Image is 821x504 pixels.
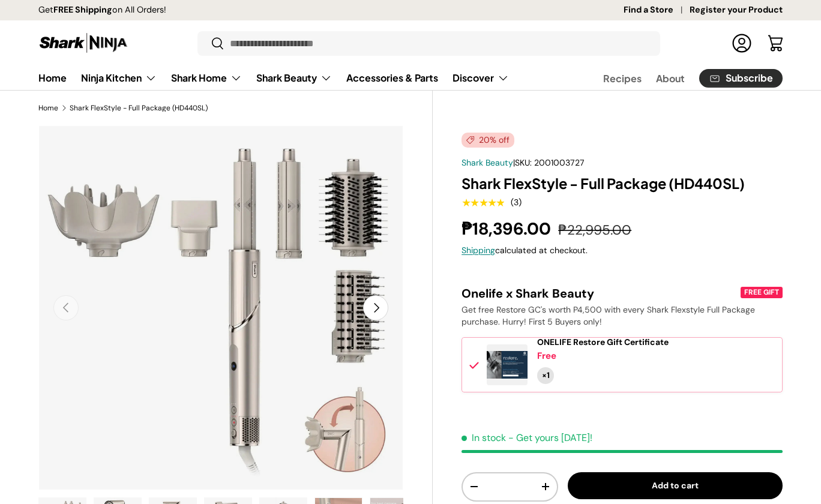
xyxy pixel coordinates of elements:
div: 5.0 out of 5.0 stars [462,197,504,208]
span: SKU: [515,157,532,168]
h1: Shark FlexStyle - Full Package (HD440SL) [462,174,783,193]
s: ₱22,995.00 [558,221,631,239]
nav: Secondary [574,66,783,90]
button: Add to cart [568,472,783,499]
nav: Primary [38,66,509,90]
img: Shark Ninja Philippines [38,31,128,55]
div: Free [537,350,556,362]
span: | [513,157,585,168]
strong: FREE Shipping [53,4,112,15]
div: FREE GIFT [741,287,783,298]
a: Subscribe [699,69,783,88]
a: Register your Product [690,4,783,17]
span: 2001003727 [534,157,585,168]
a: Shark Beauty [256,66,332,90]
a: ONELIFE Restore Gift Certificate [537,337,669,347]
a: Discover [453,66,509,90]
div: (3) [511,198,522,207]
a: Shark Beauty [462,157,513,168]
a: Shipping [462,245,495,256]
a: About [656,67,685,90]
span: ONELIFE Restore Gift Certificate [537,337,669,347]
p: - Get yours [DATE]! [508,431,592,444]
span: In stock [462,431,506,444]
summary: Shark Home [164,66,249,90]
p: Get on All Orders! [38,4,166,17]
nav: Breadcrumbs [38,103,433,113]
a: Ninja Kitchen [81,66,157,90]
div: calculated at checkout. [462,244,783,257]
summary: Ninja Kitchen [74,66,164,90]
span: Subscribe [726,73,773,83]
summary: Discover [445,66,516,90]
div: Quantity [537,367,554,384]
summary: Shark Beauty [249,66,339,90]
a: Recipes [603,67,642,90]
a: Shark FlexStyle - Full Package (HD440SL) [70,104,208,112]
a: Accessories & Parts [346,66,438,89]
a: Find a Store [624,4,690,17]
span: Get free Restore GC's worth P4,500 with every Shark Flexstyle Full Package purchase. Hurry! First... [462,304,755,327]
a: Home [38,66,67,89]
span: ★★★★★ [462,197,504,209]
strong: ₱18,396.00 [462,218,554,240]
a: Home [38,104,58,112]
div: Onelife x Shark Beauty [462,286,738,301]
span: 20% off [462,133,514,148]
a: Shark Home [171,66,242,90]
